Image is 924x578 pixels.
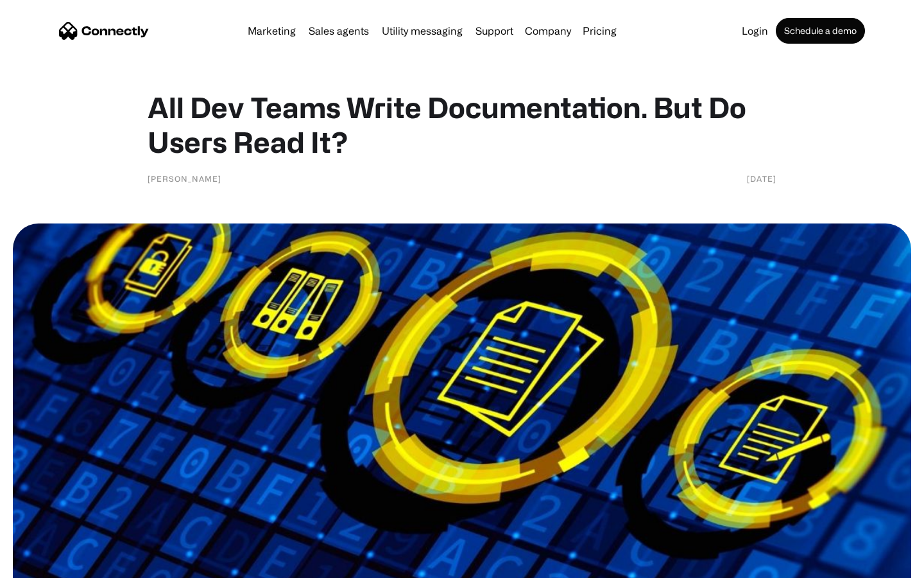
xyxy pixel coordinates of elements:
[304,26,374,36] a: Sales agents
[377,26,468,36] a: Utility messaging
[26,556,77,574] ul: Language list
[148,90,776,159] h1: All Dev Teams Write Documentation. But Do Users Read It?
[59,21,149,40] a: home
[148,172,221,185] div: [PERSON_NAME]
[13,556,77,574] aside: Language selected: English
[521,22,575,40] div: Company
[525,22,571,40] div: Company
[470,26,518,36] a: Support
[776,18,865,44] a: Schedule a demo
[243,26,301,36] a: Marketing
[577,26,622,36] a: Pricing
[737,26,773,36] a: Login
[747,172,776,185] div: [DATE]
